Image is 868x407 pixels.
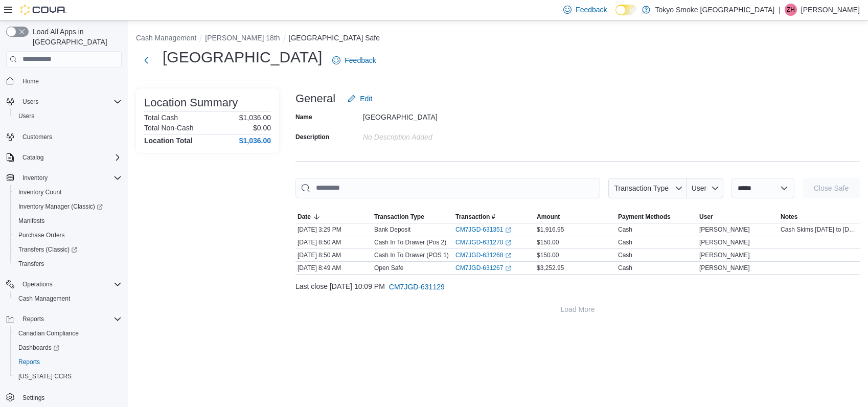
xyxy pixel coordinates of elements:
span: Catalog [22,153,43,162]
span: Load All Apps in [GEOGRAPHIC_DATA] [29,27,122,47]
button: Users [10,109,126,123]
button: Manifests [10,214,126,228]
span: Dark Mode [615,15,616,16]
span: Home [18,75,122,87]
a: Manifests [14,215,49,227]
a: Inventory Manager (Classic) [10,199,126,214]
button: Date [295,211,372,223]
span: Transaction Type [374,213,424,221]
button: Users [18,96,42,108]
div: Cash [618,264,632,272]
a: Dashboards [14,342,63,354]
p: | [779,4,781,16]
span: Inventory Manager (Classic) [14,200,122,213]
span: ZH [787,4,795,16]
button: Close Safe [803,178,860,198]
button: Canadian Compliance [10,326,126,341]
span: Transfers [14,258,122,270]
span: Transaction Type [614,184,669,192]
button: Edit [344,88,376,109]
div: Cash [618,238,632,246]
button: Users [2,95,126,109]
button: Purchase Orders [10,228,126,242]
p: Cash In To Drawer (Pos 2) [374,238,446,246]
h3: General [295,93,335,105]
span: Users [18,96,122,108]
div: Zoe Hyndman [785,4,797,16]
span: User [699,213,713,221]
span: Settings [22,394,44,402]
p: [PERSON_NAME] [801,4,860,16]
span: Inventory [18,172,122,184]
span: $150.00 [537,238,559,246]
span: Transfers [18,260,44,268]
button: Transfers [10,257,126,271]
span: $150.00 [537,251,559,259]
a: Settings [18,392,49,404]
button: Inventory [18,172,52,184]
svg: External link [505,227,511,233]
span: Transfers (Classic) [18,245,77,254]
a: Customers [18,131,56,143]
button: Payment Methods [616,211,697,223]
h6: Total Non-Cash [144,124,194,132]
p: Bank Deposit [374,225,410,234]
a: Transfers (Classic) [10,242,126,257]
a: Feedback [328,50,380,71]
span: [PERSON_NAME] [699,251,750,259]
span: Operations [18,278,122,290]
span: Reports [18,313,122,325]
button: Transaction Type [608,178,687,198]
button: Inventory Count [10,185,126,199]
span: Users [18,112,34,120]
button: Reports [18,313,48,325]
span: Customers [22,133,52,141]
span: Cash Management [14,292,122,305]
div: [DATE] 8:50 AM [295,236,372,248]
span: Settings [18,391,122,403]
button: Load More [295,299,860,320]
button: Reports [10,355,126,369]
div: Cash [618,225,632,234]
span: Users [22,98,38,106]
button: Amount [535,211,616,223]
span: $1,916.95 [537,225,564,234]
h3: Location Summary [144,97,238,109]
span: Washington CCRS [14,370,122,382]
span: Feedback [345,55,376,65]
svg: External link [505,253,511,259]
span: Manifests [18,217,44,225]
button: [GEOGRAPHIC_DATA] Safe [289,34,380,42]
button: Inventory [2,171,126,185]
span: Cash Skims [DATE] to [DATE] [781,225,858,234]
button: Operations [18,278,57,290]
span: Amount [537,213,560,221]
span: Purchase Orders [14,229,122,241]
img: Cova [20,5,66,15]
span: CM7JGD-631129 [389,282,445,292]
button: Reports [2,312,126,326]
span: Dashboards [18,344,59,352]
span: Payment Methods [618,213,671,221]
a: Inventory Manager (Classic) [14,200,107,213]
span: Feedback [576,5,607,15]
span: Canadian Compliance [18,329,79,337]
span: Catalog [18,151,122,164]
div: [GEOGRAPHIC_DATA] [363,109,500,121]
button: Catalog [18,151,48,164]
span: Canadian Compliance [14,327,122,340]
h4: $1,036.00 [239,137,271,145]
div: [DATE] 8:50 AM [295,249,372,261]
button: [PERSON_NAME] 18th [205,34,280,42]
input: Dark Mode [615,5,637,15]
p: $0.00 [253,124,271,132]
span: Notes [781,213,797,221]
span: $3,252.95 [537,264,564,272]
a: [US_STATE] CCRS [14,370,76,382]
label: Name [295,113,312,121]
button: Customers [2,129,126,144]
span: [PERSON_NAME] [699,238,750,246]
nav: An example of EuiBreadcrumbs [136,33,860,45]
span: Cash Management [18,295,70,303]
div: [DATE] 3:29 PM [295,223,372,236]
